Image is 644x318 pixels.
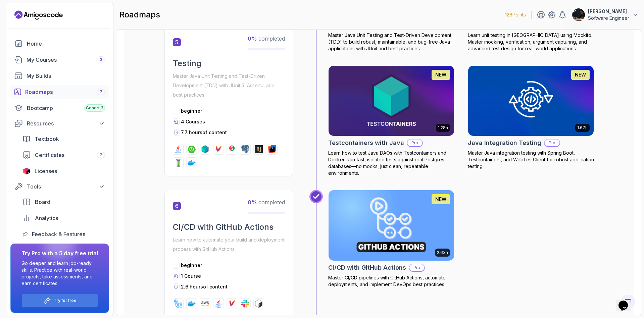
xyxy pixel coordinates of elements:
span: 5 [173,38,181,46]
img: mockito logo [174,159,182,167]
img: java logo [214,300,222,308]
div: My Builds [27,72,105,80]
h2: Testcontainers with Java [328,138,404,148]
span: Board [35,198,50,206]
p: Go deeper and learn job-ready skills. Practice with real-world projects, take assessments, and ea... [21,260,98,287]
span: 6 [173,202,181,210]
div: Tools [27,182,105,191]
span: Analytics [35,214,58,222]
button: user profile image[PERSON_NAME]Software Engineer [572,8,639,21]
img: aws logo [201,300,209,308]
a: home [10,37,109,50]
p: Pro [545,140,559,146]
div: My Courses [27,56,105,64]
img: jetbrains icon [22,168,31,174]
p: 126 Points [505,11,526,18]
span: Feedback & Features [32,230,85,238]
p: Learn unit testing in [GEOGRAPHIC_DATA] using Mockito. Master mocking, verification, argument cap... [468,32,594,52]
iframe: chat widget [616,291,637,311]
span: 1 Course [181,273,201,279]
button: Resources [10,117,109,129]
img: java logo [174,145,182,153]
a: bootcamp [10,101,109,115]
img: testcontainers logo [201,145,209,153]
a: Try for free [54,298,77,303]
p: beginner [181,262,202,269]
span: 3 [100,57,102,62]
span: 4 Courses [181,119,205,124]
a: licenses [18,164,109,178]
img: github-actions logo [174,300,182,308]
a: roadmaps [10,85,109,99]
p: 2.63h [437,250,448,255]
img: junit logo [228,145,236,153]
span: Certificates [35,151,64,159]
button: Try for free [21,294,98,307]
span: Licenses [35,167,57,175]
img: assertj logo [255,145,263,153]
span: 2 [100,152,102,158]
h2: roadmaps [119,9,160,20]
p: NEW [435,196,446,203]
p: NEW [575,71,586,78]
a: board [18,195,109,209]
p: Learn how to automate your build and deployment process with GitHub Actions [173,235,285,254]
p: Master Java Unit Testing and Test-Driven Development (TDD) with JUnit 5, AssertJ, and best practices [173,71,285,100]
button: Tools [10,180,109,193]
a: certificates [18,148,109,162]
p: Master Java Unit Testing and Test-Driven Development (TDD) to build robust, maintainable, and bug... [328,32,454,52]
h2: Testing [173,58,285,69]
a: textbook [18,132,109,146]
span: 7 [100,89,102,95]
p: Master CI/CD pipelines with GitHub Actions, automate deployments, and implement DevOps best pract... [328,274,454,288]
img: postgres logo [241,145,249,153]
a: builds [10,69,109,83]
img: maven logo [214,145,222,153]
h2: CI/CD with GitHub Actions [173,222,285,232]
img: spring-boot logo [188,145,196,153]
span: 0 % [248,199,257,206]
p: 1.28h [438,125,448,130]
img: docker logo [188,159,196,167]
img: CI/CD with GitHub Actions card [329,190,454,261]
p: Software Engineer [588,15,629,21]
a: Landing page [14,10,63,20]
a: feedback [18,227,109,241]
span: Textbook [35,135,59,143]
div: Resources [27,119,105,127]
p: Master Java integration testing with Spring Boot, Testcontainers, and WebTestClient for robust ap... [468,150,594,170]
h2: CI/CD with GitHub Actions [328,263,406,272]
h2: Java Integration Testing [468,138,541,148]
p: Pro [409,264,424,271]
p: 2.6 hours of content [181,283,228,290]
a: Java Integration Testing card1.67hNEWJava Integration TestingProMaster Java integration testing w... [468,65,594,170]
img: Testcontainers with Java card [329,66,454,136]
p: beginner [181,108,202,114]
a: CI/CD with GitHub Actions card2.63hNEWCI/CD with GitHub ActionsProMaster CI/CD pipelines with Git... [328,190,454,288]
span: Cohort 3 [86,105,103,111]
div: Bootcamp [27,104,105,112]
div: Roadmaps [25,88,105,96]
img: maven logo [228,300,236,308]
p: [PERSON_NAME] [588,8,629,15]
p: NEW [435,71,446,78]
img: Java Integration Testing card [468,66,594,136]
p: 1.67h [577,125,588,130]
span: completed [248,199,285,206]
p: Pro [407,140,422,146]
a: analytics [18,211,109,225]
p: 7.7 hours of content [181,129,227,136]
a: courses [10,53,109,66]
img: user profile image [572,8,585,21]
div: Home [27,40,105,48]
img: slack logo [241,300,249,308]
img: bash logo [255,300,263,308]
img: docker logo [188,300,196,308]
img: intellij logo [268,145,276,153]
p: Learn how to test Java DAOs with Testcontainers and Docker. Run fast, isolated tests against real... [328,150,454,176]
span: 0 % [248,35,257,42]
span: completed [248,35,285,42]
a: Testcontainers with Java card1.28hNEWTestcontainers with JavaProLearn how to test Java DAOs with ... [328,65,454,177]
